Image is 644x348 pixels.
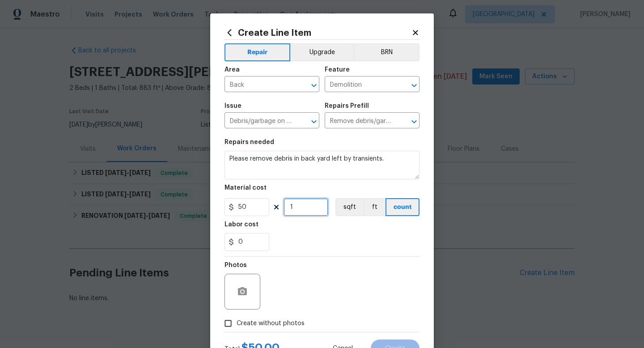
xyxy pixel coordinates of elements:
[225,151,419,179] textarea: Please remove debris in back yard left by transients.
[225,262,247,268] h5: Photos
[237,319,305,328] span: Create without photos
[308,79,320,92] button: Open
[225,185,267,191] h5: Material cost
[308,115,320,128] button: Open
[225,43,290,61] button: Repair
[290,43,354,61] button: Upgrade
[225,67,240,73] h5: Area
[225,139,274,145] h5: Repairs needed
[225,221,258,228] h5: Labor cost
[408,79,420,92] button: Open
[386,198,419,216] button: count
[408,115,420,128] button: Open
[225,103,241,109] h5: Issue
[354,43,419,61] button: BRN
[225,28,411,38] h2: Create Line Item
[325,67,350,73] h5: Feature
[363,198,386,216] button: ft
[325,103,369,109] h5: Repairs Prefill
[335,198,363,216] button: sqft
